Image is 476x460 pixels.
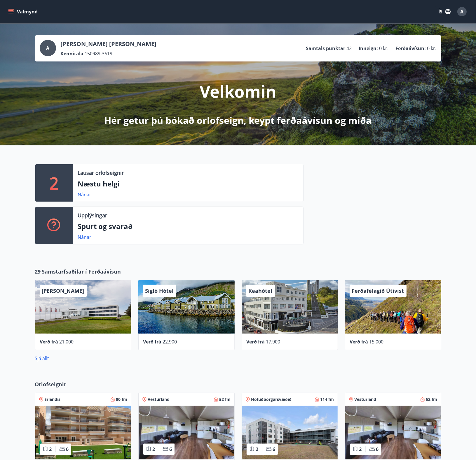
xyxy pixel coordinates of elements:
[78,221,299,231] p: Spurt og svarað
[219,396,231,402] span: 52 fm
[153,446,155,452] span: 2
[251,396,292,402] span: Höfuðborgarsvæðið
[35,380,67,388] span: Orlofseignir
[40,339,58,345] span: Verð frá
[435,6,454,17] button: ÍS
[61,50,84,57] p: Kennitala
[66,446,69,452] span: 6
[242,406,338,459] img: Paella dish
[426,396,437,402] span: 52 fm
[45,396,61,402] span: Erlendis
[78,169,124,177] p: Lausar orlofseignir
[247,339,265,345] span: Verð frá
[104,114,372,127] p: Hér getur þú bókað orlofseign, keypt ferðaávísun og miða
[78,234,92,240] a: Nánar
[200,80,276,102] p: Velkomin
[116,396,128,402] span: 80 fm
[320,396,334,402] span: 114 fm
[49,446,52,452] span: 2
[50,172,59,194] p: 2
[85,50,113,57] span: 150989-3619
[7,6,40,17] button: menu
[170,446,172,452] span: 6
[359,45,378,52] p: Inneign :
[256,446,259,452] span: 2
[455,5,469,19] button: A
[148,396,170,402] span: Vesturland
[35,406,131,459] img: Paella dish
[60,339,74,345] span: 21.000
[352,287,404,294] span: Ferðafélagið Útivist
[369,339,384,345] span: 15.000
[61,40,157,48] p: [PERSON_NAME] [PERSON_NAME]
[163,339,177,345] span: 22.900
[139,406,234,459] img: Paella dish
[78,179,299,189] p: Næstu helgi
[46,45,49,51] span: A
[355,396,376,402] span: Vesturland
[427,45,437,52] span: 0 kr.
[273,446,276,452] span: 6
[350,339,368,345] span: Verð frá
[306,45,346,52] p: Samtals punktar
[347,45,352,52] span: 42
[461,8,464,15] span: A
[78,191,92,198] a: Nánar
[78,212,107,219] p: Upplýsingar
[359,446,362,452] span: 2
[379,45,389,52] span: 0 kr.
[42,268,121,275] span: Samstarfsaðilar í Ferðaávísun
[376,446,379,452] span: 6
[35,355,49,362] a: Sjá allt
[345,406,441,459] img: Paella dish
[143,339,162,345] span: Verð frá
[396,45,426,52] p: Ferðaávísun :
[35,268,41,275] span: 29
[42,287,84,294] span: [PERSON_NAME]
[266,339,280,345] span: 17.900
[145,287,174,294] span: Sigló Hótel
[249,287,273,294] span: Keahótel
